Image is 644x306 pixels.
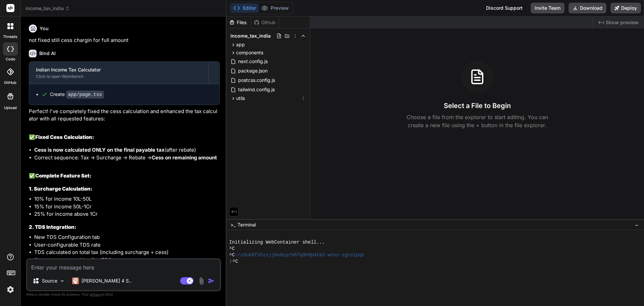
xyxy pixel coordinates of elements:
span: components [236,49,263,56]
li: New TDS Configuration tab [34,234,220,241]
p: Source [42,277,57,284]
img: Claude 4 Sonnet [72,277,79,284]
span: ^C [232,258,238,265]
label: Upload [4,105,17,111]
strong: 2. TDS Integration: [29,224,76,230]
strong: Cess on remaining amount [152,154,217,161]
button: Download [569,3,606,13]
span: >_ [230,221,235,228]
strong: Cess is now calculated ONLY on the final payable tax [34,147,165,153]
button: − [634,219,640,230]
span: Show preview [606,19,639,26]
button: Editor [231,3,259,13]
code: app/page.tsx [66,91,104,99]
img: attachment [198,277,205,285]
div: Click to open Workbench [36,74,202,79]
span: privacy [90,292,102,296]
strong: Fixed Cess Calculation: [35,134,94,140]
span: utils [236,95,245,102]
p: Choose a file from the explorer to start editing. You can create a new file using the + button in... [402,113,552,129]
span: next.config.js [237,57,268,65]
h2: ✅ [29,172,220,180]
li: Correct sequence: Tax → Surcharge → Rebate → [34,154,220,162]
p: not fixed still cess chargin for full amount [29,37,220,44]
button: Preview [259,3,291,13]
h2: ✅ [29,134,220,141]
p: [PERSON_NAME] 4 S.. [82,277,131,284]
div: Github [251,19,279,26]
span: ~/u3uk0f35zsjjbn9cprh6fq9h0p4tm2-wnxx-sgtolpqo [235,252,364,258]
span: package.json [237,67,268,75]
span: app [236,41,245,48]
p: Always double-check its answers. Your in Bind [26,291,221,298]
li: Shows net tax payable after TDS [34,256,220,264]
button: Deploy [610,3,641,13]
span: income_tax_india [25,5,70,12]
div: Create [50,91,104,98]
span: ^C [229,246,235,252]
span: postcss.config.js [237,76,276,84]
li: (after rebate) [34,146,220,154]
button: Indian Income Tax CalculatorClick to open Workbench [29,62,208,84]
span: Initializing WebContainer shell... [229,239,325,246]
li: User-configurable TDS rate [34,241,220,249]
li: 15% for income 50L-1Cr [34,203,220,211]
div: Indian Income Tax Calculator [36,66,202,73]
h6: You [40,25,49,32]
div: Files [226,19,251,26]
span: income_tax_india [230,33,271,39]
li: TDS calculated on total tax (including surcharge + cess) [34,249,220,256]
li: 10% for income 10L-50L [34,195,220,203]
span: ❯ [229,258,232,265]
label: threads [3,34,17,40]
span: ^C [229,252,235,258]
p: Perfect! I've completely fixed the cess calculation and enhanced the tax calculator with all requ... [29,108,220,123]
li: 25% for income above 1Cr [34,210,220,218]
label: code [6,56,15,62]
strong: Complete Feature Set: [35,172,92,179]
img: icon [208,277,215,284]
h3: Select a File to Begin [444,101,511,110]
label: GitHub [4,80,16,86]
span: Terminal [237,221,256,228]
span: − [635,221,639,228]
strong: 1. Surcharge Calculation: [29,186,93,192]
span: tailwind.config.js [237,86,275,94]
img: settings [5,284,16,295]
button: Invite Team [531,3,565,13]
h6: Bind AI [39,50,56,57]
img: Pick Models [59,278,65,284]
div: Discord Support [482,3,527,13]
